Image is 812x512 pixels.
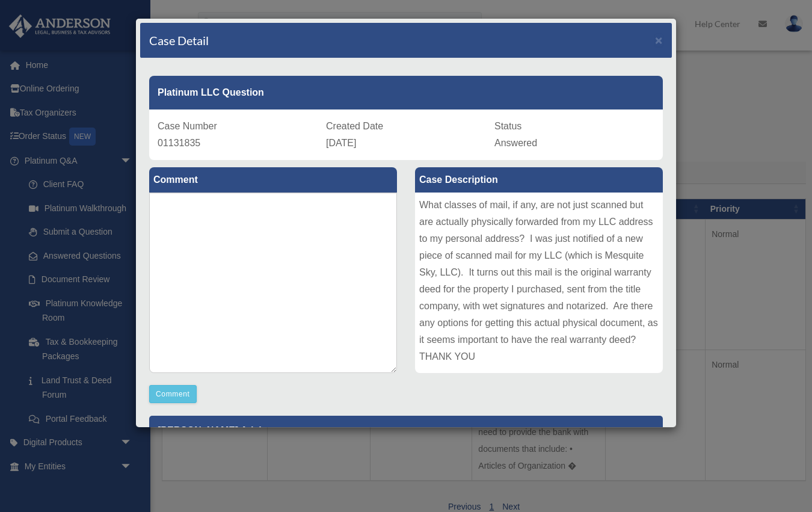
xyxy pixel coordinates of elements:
p: [PERSON_NAME] Advisors [149,416,663,445]
span: Answered [494,138,537,148]
span: [DATE] [326,138,356,148]
label: Comment [149,167,397,193]
span: Case Number [158,121,217,131]
button: Close [655,34,663,46]
span: Status [494,121,521,131]
span: Created Date [326,121,383,131]
div: What classes of mail, if any, are not just scanned but are actually physically forwarded from my ... [415,193,663,373]
label: Case Description [415,167,663,193]
h4: Case Detail [149,32,209,49]
button: Comment [149,385,197,403]
span: × [655,33,663,47]
div: Platinum LLC Question [149,76,663,109]
span: 01131835 [158,138,200,148]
